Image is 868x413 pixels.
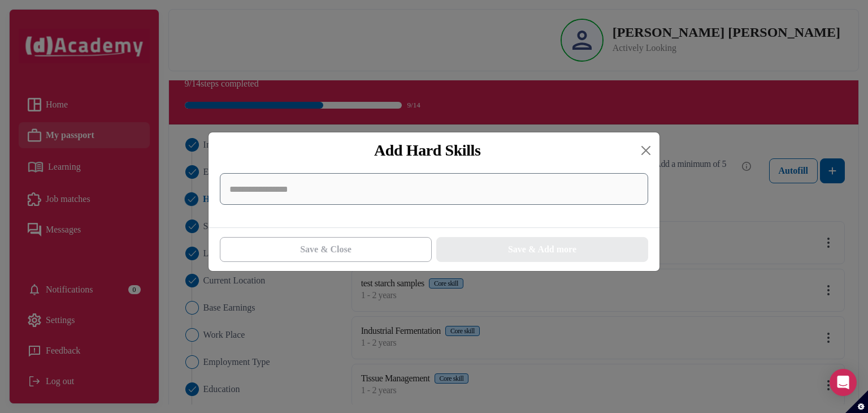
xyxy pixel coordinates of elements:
[508,243,576,256] div: Save & Add more
[436,237,648,262] button: Save & Add more
[218,141,637,160] div: Add Hard Skills
[830,369,857,396] div: Open Intercom Messenger
[845,390,868,413] button: Set cookie preferences
[300,243,351,256] div: Save & Close
[220,237,432,262] button: Save & Close
[637,141,655,160] button: Close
